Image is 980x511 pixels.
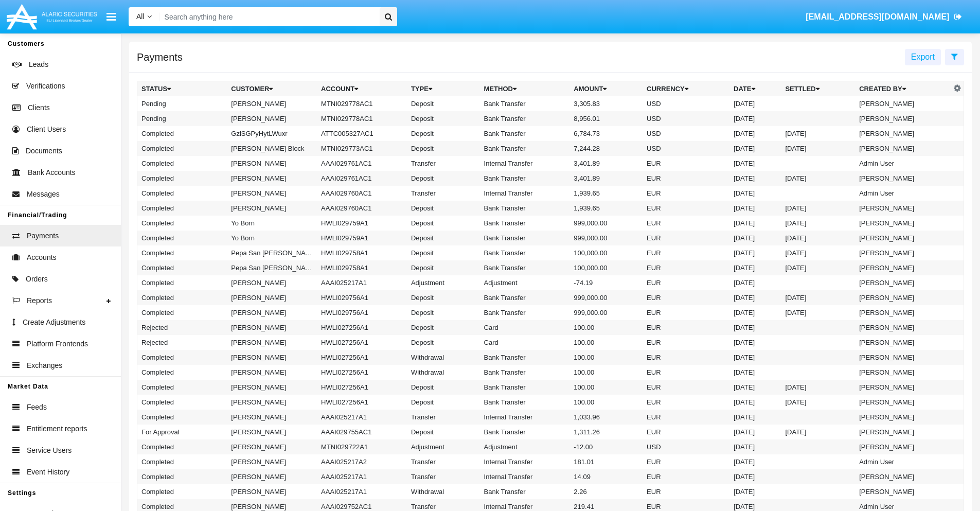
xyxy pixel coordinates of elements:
[781,231,855,245] td: [DATE]
[227,454,317,469] td: [PERSON_NAME]
[137,365,227,380] td: Completed
[855,469,951,484] td: [PERSON_NAME]
[643,201,729,216] td: EUR
[855,141,951,156] td: [PERSON_NAME]
[137,186,227,201] td: Completed
[643,395,729,410] td: EUR
[643,126,729,141] td: USD
[729,126,781,141] td: [DATE]
[855,216,951,231] td: [PERSON_NAME]
[729,111,781,126] td: [DATE]
[317,275,407,290] td: AAAI025217A1
[781,141,855,156] td: [DATE]
[855,305,951,320] td: [PERSON_NAME]
[317,365,407,380] td: HWLI027256A1
[855,484,951,499] td: [PERSON_NAME]
[781,290,855,305] td: [DATE]
[317,484,407,499] td: AAAI025217A1
[480,395,570,410] td: Bank Transfer
[27,124,66,135] span: Client Users
[137,335,227,350] td: Rejected
[407,81,480,97] th: Type
[855,275,951,290] td: [PERSON_NAME]
[317,156,407,171] td: AAAI029761AC1
[643,365,729,380] td: EUR
[729,425,781,439] td: [DATE]
[569,410,643,425] td: 1,033.96
[407,469,480,484] td: Transfer
[569,201,643,216] td: 1,939.65
[643,111,729,126] td: USD
[729,395,781,410] td: [DATE]
[480,484,570,499] td: Bank Transfer
[855,186,951,201] td: Admin User
[855,126,951,141] td: [PERSON_NAME]
[643,81,729,97] th: Currency
[781,395,855,410] td: [DATE]
[407,245,480,260] td: Deposit
[317,290,407,305] td: HWLI029756A1
[317,260,407,275] td: HWLI029758A1
[781,216,855,231] td: [DATE]
[5,2,99,32] img: Logo image
[27,360,62,371] span: Exchanges
[227,410,317,425] td: [PERSON_NAME]
[643,305,729,320] td: EUR
[729,81,781,97] th: Date
[317,395,407,410] td: HWLI027256A1
[407,439,480,454] td: Adjustment
[729,410,781,425] td: [DATE]
[137,81,227,97] th: Status
[729,245,781,260] td: [DATE]
[569,171,643,186] td: 3,401.89
[480,350,570,365] td: Bank Transfer
[643,156,729,171] td: EUR
[407,380,480,395] td: Deposit
[227,335,317,350] td: [PERSON_NAME]
[227,365,317,380] td: [PERSON_NAME]
[643,96,729,111] td: USD
[137,216,227,231] td: Completed
[407,141,480,156] td: Deposit
[569,186,643,201] td: 1,939.65
[129,11,159,22] a: All
[855,365,951,380] td: [PERSON_NAME]
[27,189,60,200] span: Messages
[480,111,570,126] td: Bank Transfer
[137,320,227,335] td: Rejected
[480,245,570,260] td: Bank Transfer
[407,425,480,439] td: Deposit
[29,59,48,70] span: Leads
[729,290,781,305] td: [DATE]
[569,96,643,111] td: 3,305.83
[317,320,407,335] td: HWLI027256A1
[643,290,729,305] td: EUR
[855,81,951,97] th: Created By
[407,171,480,186] td: Deposit
[407,484,480,499] td: Withdrawal
[227,245,317,260] td: Pepa San [PERSON_NAME]
[317,410,407,425] td: AAAI025217A1
[643,260,729,275] td: EUR
[729,305,781,320] td: [DATE]
[23,317,85,328] span: Create Adjustments
[317,186,407,201] td: AAAI029760AC1
[569,454,643,469] td: 181.01
[407,186,480,201] td: Transfer
[227,275,317,290] td: [PERSON_NAME]
[781,201,855,216] td: [DATE]
[137,245,227,260] td: Completed
[317,454,407,469] td: AAAI025217A2
[781,245,855,260] td: [DATE]
[480,275,570,290] td: Adjustment
[317,350,407,365] td: HWLI027256A1
[317,171,407,186] td: AAAI029761AC1
[855,260,951,275] td: [PERSON_NAME]
[781,81,855,97] th: Settled
[569,156,643,171] td: 3,401.89
[781,305,855,320] td: [DATE]
[480,141,570,156] td: Bank Transfer
[317,216,407,231] td: HWLI029759A1
[643,454,729,469] td: EUR
[26,146,62,156] span: Documents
